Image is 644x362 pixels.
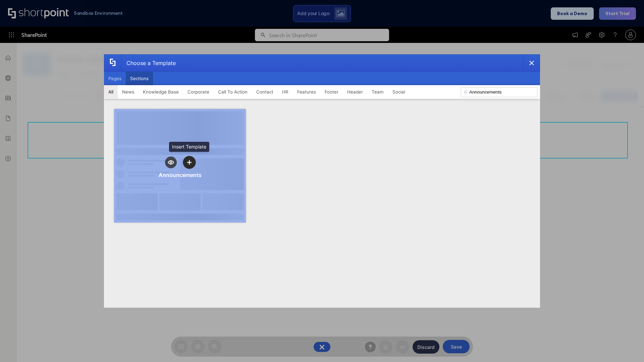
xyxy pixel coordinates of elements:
[183,85,214,99] button: Corporate
[118,85,139,99] button: News
[126,72,153,85] button: Sections
[461,87,537,97] input: Search
[388,85,410,99] button: Social
[139,85,183,99] button: Knowledge Base
[159,172,202,178] div: Announcements
[367,85,388,99] button: Team
[214,85,252,99] button: Call To Action
[320,85,343,99] button: Footer
[104,72,126,85] button: Pages
[278,85,293,99] button: HR
[121,55,176,71] div: Choose a Template
[104,54,540,308] div: template selector
[252,85,278,99] button: Contact
[293,85,320,99] button: Features
[104,85,118,99] button: All
[343,85,367,99] button: Header
[610,330,644,362] iframe: Chat Widget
